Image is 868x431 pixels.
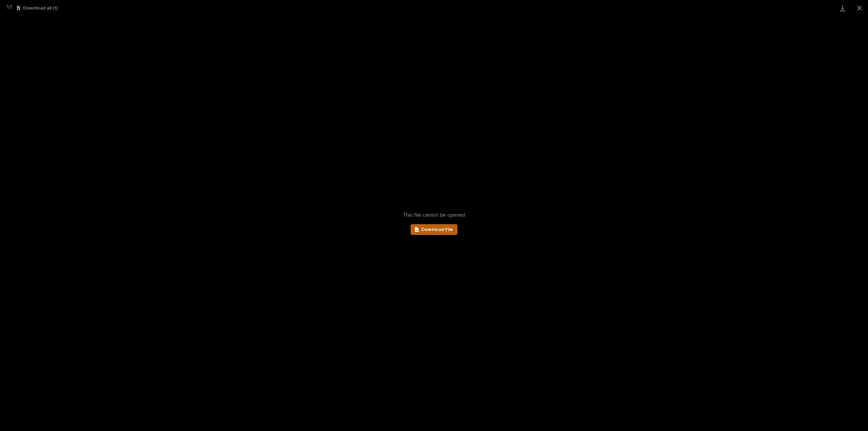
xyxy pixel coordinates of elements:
span: 1 [7,4,8,10]
button: Download all (1) [17,6,58,11]
span: 1 [10,4,12,10]
a: Download File [411,224,457,235]
span: Download File [421,227,453,232]
span: This file cannot be opened [403,212,465,218]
